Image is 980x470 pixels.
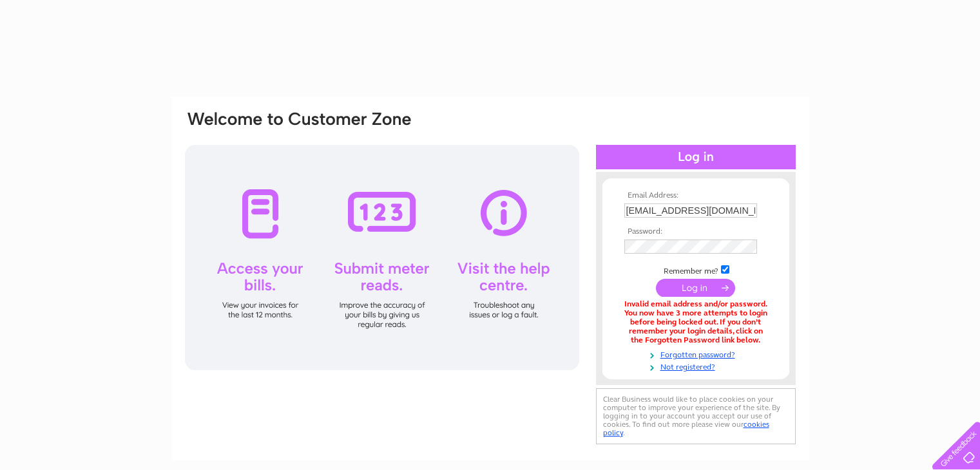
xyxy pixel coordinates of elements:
[596,388,796,444] div: Clear Business would like to place cookies on your computer to improve your experience of the sit...
[624,300,767,344] div: Invalid email address and/or password. You now have 3 more attempts to login before being locked ...
[621,191,771,200] th: Email Address:
[621,263,771,276] td: Remember me?
[624,360,771,372] a: Not registered?
[624,348,771,360] a: Forgotten password?
[621,227,771,236] th: Password:
[656,279,735,297] input: Submit
[603,420,769,437] a: cookies policy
